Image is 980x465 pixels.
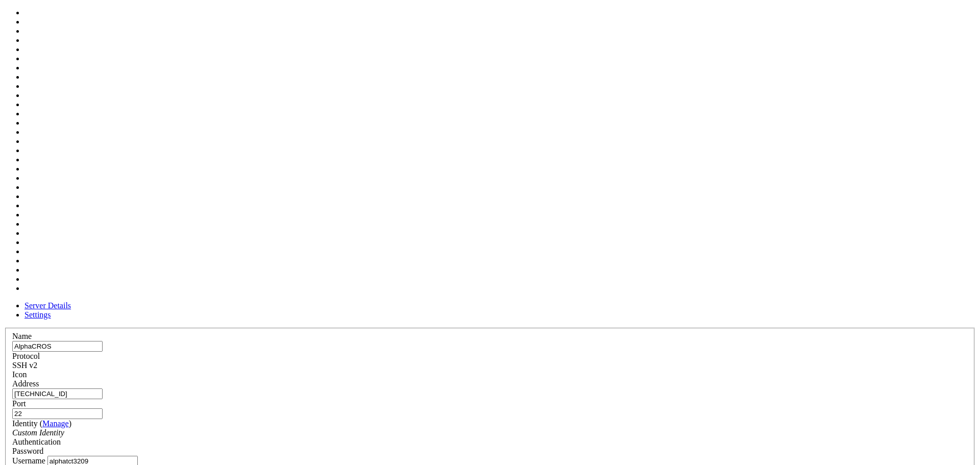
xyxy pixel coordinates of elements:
[24,310,51,319] a: Settings
[12,437,61,446] label: Authentication
[12,370,27,379] label: Icon
[4,13,8,21] div: (0, 1)
[12,379,39,388] label: Address
[12,352,40,360] label: Protocol
[12,361,37,370] span: SSH v2
[12,419,71,428] label: Identity
[24,301,71,310] a: Server Details
[40,419,71,428] span: ( )
[12,399,26,408] label: Port
[12,341,103,352] input: Server Name
[12,428,64,437] i: Custom Identity
[12,408,103,419] input: Port Number
[12,428,968,437] div: Custom Identity
[12,447,968,456] div: Password
[12,388,103,399] input: Host Name or IP
[4,4,847,13] x-row: FATAL ERROR: Connection refused
[12,447,43,455] span: Password
[12,456,45,465] label: Username
[12,361,968,370] div: SSH v2
[42,419,69,428] a: Manage
[12,332,32,340] label: Name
